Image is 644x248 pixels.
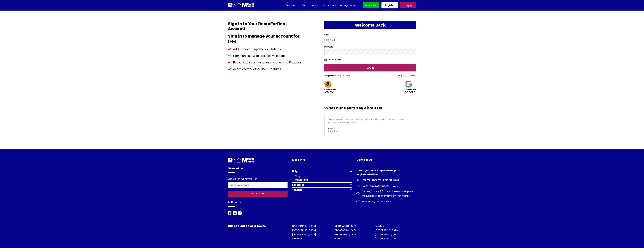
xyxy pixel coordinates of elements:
button: Help [292,169,352,174]
a: Facebook [228,211,231,215]
a: Instagram [238,211,242,215]
h4: More Info [292,158,352,164]
span: 8am - 6pm, 7 days a week [359,199,391,204]
h4: Newsletter [228,166,288,173]
label: Password [324,46,416,48]
label: Sign up for our newsletter [228,177,257,181]
li: Respond to your messages and check notifications [228,59,304,66]
a: [GEOGRAPHIC_DATA] [375,229,399,232]
input: Enter your email [228,182,288,188]
a: Continue withAmazon [324,82,336,93]
h2: Welcome Back [324,21,416,29]
a: [EMAIL_ADDRESS][DOMAIN_NAME] [356,184,416,188]
span: [PHONE_NUMBER] (Message via whatsapp only, we typically respond within 3 working hours) [359,190,416,198]
a: [GEOGRAPHIC_DATA] [375,237,399,240]
span: Continue with [405,88,416,91]
li: Add, remove or update your listings [228,46,304,52]
a: Log in [400,2,416,8]
img: Room For Rent [233,211,237,215]
a: Forgot password ? [398,74,416,77]
label: Email [324,33,416,36]
button: Subscribe [228,191,288,197]
a: Register [381,2,398,8]
img: Room For Rent [228,158,255,163]
h6: Amit B [328,127,412,130]
h3: What our users say about us [324,105,416,113]
p: "Room to rent is very cost-effective, user-friendly, and allows us to reach potential tenants wit... [328,118,412,127]
button: Tenants [292,187,352,192]
a: Sign up here. [338,74,350,77]
h4: Follow us [228,200,288,207]
a: Contact Us [295,178,308,181]
a: LinkedIn [233,211,237,215]
h5: google [405,88,416,93]
h4: Contact Us [356,158,416,164]
a: [GEOGRAPHIC_DATA] [334,233,357,236]
h4: Ministryofrooms Property Group Ltd. Registered office: [356,169,416,178]
input: Email [324,37,416,43]
img: Amazon [324,81,332,88]
h3: Sign in to manage your account for free [228,33,304,46]
a: [GEOGRAPHIC_DATA] [334,224,357,227]
h1: Sign In to Your RoomForRent Account [228,21,304,33]
a: [GEOGRAPHIC_DATA] [334,229,357,232]
a: 8am - 6pm, 7 days a week [356,199,416,204]
a: [GEOGRAPHIC_DATA] [292,229,316,232]
li: Communicate with prospective tenants [228,52,304,59]
span: Continue with [324,88,336,91]
a: Find a room [286,3,298,8]
a: Reading [375,224,384,227]
h4: Our popular cities & towns: [228,224,288,230]
button: Landlords [292,182,352,187]
img: Room For Rent [356,179,359,182]
img: Room For Rent [356,184,359,187]
img: Room For Rent [238,211,242,215]
a: Blog [295,175,300,178]
a: Bradford [292,237,302,240]
a: Continue withgoogle [405,82,416,93]
img: Room For Rent [356,192,359,195]
a: Luton [334,237,340,240]
label: Remember Me [327,58,342,61]
a: [GEOGRAPHIC_DATA] [292,224,316,227]
h5: Are you new ? [324,71,376,78]
li: Access host of other useful features [228,66,304,72]
a: [GEOGRAPHIC_DATA] [375,233,399,236]
input: login [324,64,416,71]
a: Help center [322,3,336,8]
span: [EMAIL_ADDRESS][DOMAIN_NAME] [359,184,399,188]
a: Advertise [363,2,379,8]
a: Find a flatmate [302,3,318,8]
img: Room For Rent [228,211,231,215]
img: Google [405,81,412,88]
a: [PHONE_NUMBER] (Message via whatsapp only, we typically respond within 3 working hours) [356,190,416,198]
a: [GEOGRAPHIC_DATA] [292,233,316,236]
img: Logo for Room for Rent, featuring a welcoming design with a house icon and modern typography [228,3,255,8]
span: [STREET_ADDRESS][PERSON_NAME] [359,178,400,182]
a: [STREET_ADDRESS][PERSON_NAME] [356,178,416,182]
h5: Amazon [324,88,336,93]
a: Manage rentals [340,3,359,8]
img: Room For Rent [356,200,359,203]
